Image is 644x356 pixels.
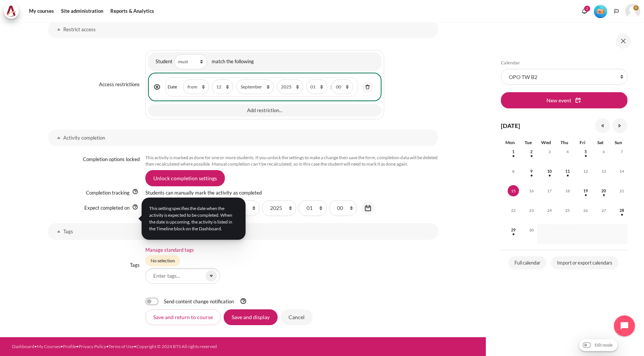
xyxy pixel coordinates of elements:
[551,256,618,270] a: Import or export calendars
[63,26,423,33] h3: Restrict access
[130,262,140,268] label: Tags
[247,160,276,170] button: Paste
[148,104,382,117] button: Add restriction...
[238,298,248,304] a: Help
[625,4,640,19] a: User menu
[14,26,46,32] span: Tutorial
[156,58,172,65] span: Student
[8,62,24,70] span: Title
[153,82,162,91] img: Displayed if student doesn't meet this condition
[108,4,157,19] a: Reports & Analytics
[6,6,17,17] img: Architeck
[63,228,423,235] h3: Tags
[505,140,515,145] span: Mon
[145,309,221,325] input: Save and return to course
[508,146,519,157] span: 1
[63,135,423,141] h3: Activity completion
[12,343,266,350] div: • • • • •
[526,205,537,216] span: 23
[84,204,130,212] label: Expect completed on
[86,190,130,196] label: Completion tracking
[164,298,252,306] label: Send content change notification
[231,111,280,118] div: Collapse all content
[12,344,34,349] a: Dashboard
[132,204,138,210] img: Help with Expect completed on
[501,185,519,205] td: Today
[544,205,555,216] span: 24
[598,205,609,216] span: 27
[217,160,245,170] button: Copy
[145,189,438,197] div: Students can manually mark the activity as completed
[615,140,622,145] span: Sun
[594,4,607,18] div: Level #1
[16,184,135,192] span: Separate content with a horizontal ruler
[597,140,604,145] span: Sat
[598,185,609,196] span: 20
[26,4,56,19] a: My courses
[508,185,519,196] span: 15
[306,79,356,94] span: :
[562,166,573,177] span: 11
[526,185,537,196] span: 16
[219,106,284,122] button: Collapse all content
[281,309,313,325] input: Cancel
[598,146,609,157] span: 6
[526,224,537,236] span: 30
[501,92,627,108] button: New event
[580,166,591,177] span: 12
[508,256,546,270] a: Full calendar
[541,140,551,145] span: Wed
[562,205,573,216] span: 25
[30,61,52,70] div: Metadata
[145,247,194,253] a: Manage standard tags
[145,268,220,284] input: Enter tags...
[363,204,372,213] img: Calendar
[508,205,519,216] span: 22
[580,205,591,216] span: 26
[508,228,519,232] a: Monday, 29 September events
[579,6,590,17] div: Show notification window with 2 new notifications
[132,189,138,195] img: Help with Completion tracking
[562,169,573,173] a: Thursday, 11 September events
[501,60,627,66] h5: Calendar
[598,166,609,177] span: 13
[99,81,140,87] label: Access restrictions
[4,4,23,19] a: Architeck Architeck
[131,204,140,210] a: Help
[58,4,106,19] a: Site administration
[83,156,140,163] label: Completion options locked
[580,149,591,154] a: Friday, 5 September events
[131,189,140,195] a: Help
[276,125,284,133] div: Order item up
[145,170,225,186] input: Unlock completion settings
[208,23,236,33] button: Copy
[580,146,591,157] span: 5
[616,208,627,213] a: Sunday, 28 September events
[37,344,60,349] a: My Courses
[616,185,627,196] span: 21
[580,140,585,145] span: Fri
[224,309,278,325] input: Save and display
[277,42,286,51] button: Enter fullscreen
[526,169,537,173] a: Tuesday, 9 September events
[0,1,292,17] div: H5P Hub.Page
[8,125,256,141] div: content
[508,149,519,154] a: Monday, 1 September events
[168,84,183,90] span: Date
[56,23,105,35] a: Example
[364,84,371,90] img: Delete
[108,344,134,349] a: Terms of Use
[136,344,217,349] a: Copyright © 2024 BTS All rights reserved
[546,96,571,104] span: New event
[560,140,568,145] span: Thu
[525,140,532,145] span: Tue
[580,189,591,193] a: Friday, 19 September events
[174,54,207,69] select: Restriction type
[31,5,44,13] span: Page
[526,149,537,154] a: Tuesday, 2 September events
[79,344,106,349] a: Privacy Policy
[616,205,627,216] span: 28
[544,185,555,196] span: 17
[362,81,373,93] a: Delete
